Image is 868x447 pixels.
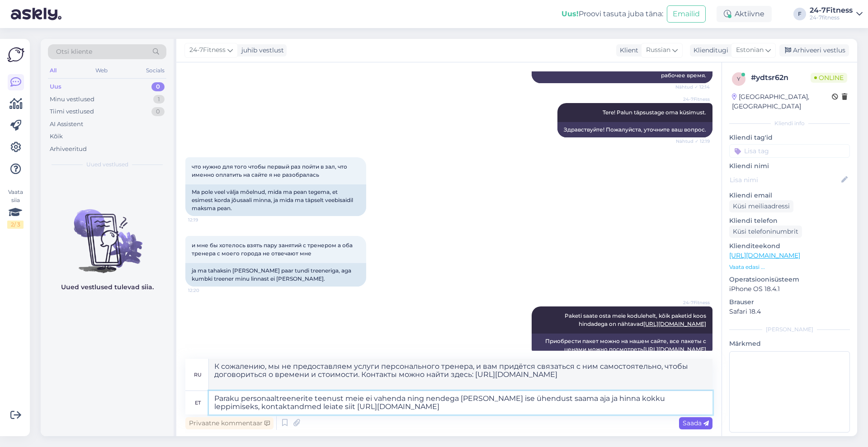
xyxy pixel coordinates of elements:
[729,263,850,271] p: Vaata edasi ...
[41,193,174,274] img: No chats
[729,297,850,307] p: Brauser
[729,325,850,334] div: [PERSON_NAME]
[48,65,58,76] div: All
[676,138,710,145] span: Nähtud ✓ 12:19
[646,45,670,55] span: Russian
[151,82,165,91] div: 0
[690,46,728,55] div: Klienditugi
[50,145,87,154] div: Arhiveeritud
[729,216,850,226] p: Kliendi telefon
[729,307,850,316] p: Safari 18.4
[729,161,850,171] p: Kliendi nimi
[56,47,92,56] span: Otsi kliente
[209,359,712,391] textarea: К сожалению, мы не предоставляем услуги персонального тренера, и вам придётся связаться с ним сам...
[50,82,61,91] div: Uus
[50,107,94,116] div: Tiimi vestlused
[532,334,712,357] div: Приобрести пакет можно на нашем сайте, все пакеты с ценами можно посмотреть
[192,242,354,257] span: и мне бы хотелось взять пару занятий с тренером а оба тренера с моего города не отвечают мне
[188,287,222,294] span: 12:20
[737,75,741,82] span: y
[676,96,710,103] span: 24-7Fitness
[185,417,274,429] div: Privaatne kommentaar
[561,9,663,19] div: Proovi tasuta juba täna:
[238,46,284,55] div: juhib vestlust
[192,163,349,178] span: что нужно для того чтобы первый раз пойти в зал, что именно оплатить на сайте я не разобралась
[751,72,811,83] div: # ydtsr62n
[643,346,706,353] a: [URL][DOMAIN_NAME]
[7,221,24,229] div: 2 / 3
[667,5,706,23] button: Emailid
[643,320,706,327] a: [URL][DOMAIN_NAME]
[188,216,222,223] span: 12:19
[616,46,638,55] div: Klient
[683,419,709,427] span: Saada
[561,9,579,18] b: Uus!
[729,200,793,212] div: Küsi meiliaadressi
[194,367,202,382] div: ru
[565,312,708,327] span: Paketi saate osta meie kodulehelt, kõik paketid koos hindadega on nähtavad
[729,339,850,348] p: Märkmed
[675,84,710,90] span: Nähtud ✓ 12:14
[736,45,764,55] span: Estonian
[732,92,832,111] div: [GEOGRAPHIC_DATA], [GEOGRAPHIC_DATA]
[811,73,847,83] span: Online
[7,188,24,229] div: Vaata siia
[779,44,849,56] div: Arhiveeri vestlus
[209,391,712,414] textarea: Paraku personaaltreenerite teenust meie ei vahenda ning nendega [PERSON_NAME] ise ühendust saama ...
[729,251,800,259] a: [URL][DOMAIN_NAME]
[729,119,850,127] div: Kliendi info
[729,133,850,142] p: Kliendi tag'id
[50,132,63,141] div: Kõik
[189,45,226,55] span: 24-7Fitness
[810,14,853,21] div: 24-7fitness
[153,95,165,104] div: 1
[50,120,83,129] div: AI Assistent
[557,122,712,137] div: Здравствуйте! Пожалуйста, уточните ваш вопрос.
[717,6,772,22] div: Aktiivne
[729,226,802,238] div: Küsi telefoninumbrit
[793,8,806,20] div: F
[676,299,710,306] span: 24-7Fitness
[729,191,850,200] p: Kliendi email
[7,46,24,63] img: Askly Logo
[195,395,201,410] div: et
[94,65,109,76] div: Web
[729,284,850,294] p: iPhone OS 18.4.1
[729,144,850,158] input: Lisa tag
[151,107,165,116] div: 0
[729,241,850,251] p: Klienditeekond
[185,184,366,216] div: Ma pole veel välja mõelnud, mida ma pean tegema, et esimest korda jõusaali minna, ja mida ma täps...
[185,263,366,287] div: ja ma tahaksin [PERSON_NAME] paar tundi treeneriga, aga kumbki treener minu linnast ei [PERSON_NA...
[144,65,166,76] div: Socials
[50,95,94,104] div: Minu vestlused
[729,275,850,284] p: Operatsioonisüsteem
[603,109,706,116] span: Tere! Palun täpsustage oma küsimust.
[61,282,154,292] p: Uued vestlused tulevad siia.
[730,175,840,185] input: Lisa nimi
[86,160,128,169] span: Uued vestlused
[810,7,853,14] div: 24-7Fitness
[810,7,863,21] a: 24-7Fitness24-7fitness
